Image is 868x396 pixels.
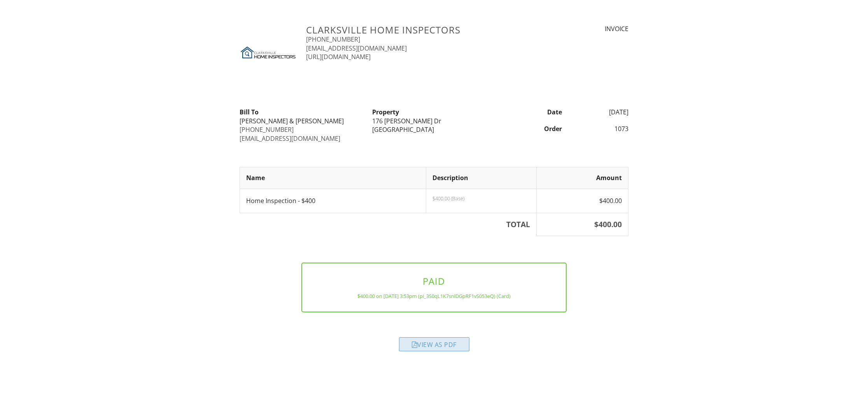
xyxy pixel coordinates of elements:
th: Description [426,167,537,189]
div: $400.00 on [DATE] 3:53pm (pi_3S0qL1K7snlDGpRF1vS053eQ) (Card) [315,293,554,299]
a: View as PDF [399,342,469,351]
div: [DATE] [567,108,633,116]
div: 1073 [567,124,633,133]
p: $400.00 (Base) [432,195,530,202]
div: 176 [PERSON_NAME] Dr [372,117,495,125]
td: Home Inspection - $400 [240,189,426,213]
div: Date [500,108,567,116]
div: INVOICE [538,25,628,33]
img: 500x500-CHI-logo.png [240,25,297,82]
th: Amount [536,167,628,189]
a: [URL][DOMAIN_NAME] [306,53,371,61]
h3: Clarksville Home Inspectors [306,25,529,35]
a: [PHONE_NUMBER] [240,125,294,134]
a: [EMAIL_ADDRESS][DOMAIN_NAME] [240,134,340,143]
th: Name [240,167,426,189]
div: [GEOGRAPHIC_DATA] [372,125,495,134]
strong: Property [372,108,399,116]
div: Order [500,124,567,133]
div: View as PDF [399,337,469,351]
strong: Bill To [240,108,259,116]
th: TOTAL [240,213,537,236]
div: [PERSON_NAME] & [PERSON_NAME] [240,117,363,125]
td: $400.00 [536,189,628,213]
a: [EMAIL_ADDRESS][DOMAIN_NAME] [306,44,407,53]
a: [PHONE_NUMBER] [306,35,360,44]
h3: PAID [315,276,554,286]
th: $400.00 [536,213,628,236]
